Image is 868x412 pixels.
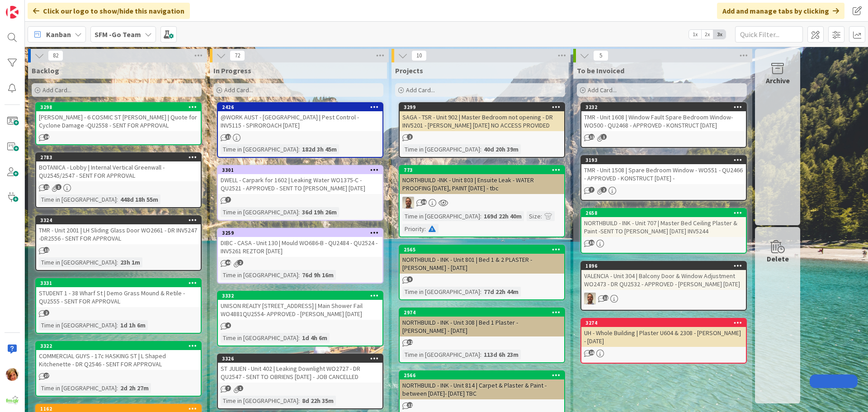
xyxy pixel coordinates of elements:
span: 3x [713,30,726,39]
div: 2426 [222,104,382,110]
div: 2426 [218,103,382,111]
div: COMMERCIAL GUYS - 17c HASKING ST | L Shaped Kitchenette - DR Q2546 - SENT FOR APPROVAL [36,350,201,370]
span: 115 [225,134,231,140]
div: 2658 [581,209,746,217]
div: 3298 [36,103,201,111]
div: 1162 [40,406,201,412]
div: 3274UH - Whole Building | Plaster U604 & 2308 - [PERSON_NAME] - [DATE] [581,319,746,347]
div: 3301DWELL - Carpark for 1602 | Leaking Water WO1375-C - QU2521 - APPROVED - SENT TO [PERSON_NAME]... [218,166,382,194]
a: 3322COMMERCIAL GUYS - 17c HASKING ST | L Shaped Kitchenette - DR Q2546 - SENT FOR APPROVALTime in... [35,341,202,397]
div: 3259 [222,230,382,236]
span: 12 [603,295,609,301]
img: SD [402,197,414,208]
span: Add Card... [588,86,617,94]
span: : [117,320,118,330]
span: : [298,333,300,343]
div: Time in [GEOGRAPHIC_DATA] [402,287,480,297]
span: 72 [230,50,245,61]
div: 2d 2h 27m [118,383,151,393]
div: 36d 19h 26m [300,207,339,217]
div: 2565 [400,246,564,254]
div: 2783 [40,154,201,161]
a: 3301DWELL - Carpark for 1602 | Leaking Water WO1375-C - QU2521 - APPROVED - SENT TO [PERSON_NAME]... [217,165,383,221]
div: 773NORTHBUILD -INK - Unit 803 | Ensuite Leak - WATER PROOFING [DATE], PAINT [DATE] - tbc [400,166,564,194]
span: 1 [237,385,243,391]
span: Backlog [32,66,59,75]
span: 2 [601,187,607,193]
div: TMR - Unit 2001 | LH Sliding Glass Door WO2661 - DR INV5247 -DR2556 - SENT FOR APPROVAL [36,224,201,244]
span: 35 [589,240,594,246]
div: NORTHBUILD - INK - Unit 801 | Bed 1 & 2 PLASTER - [PERSON_NAME] - [DATE] [400,254,564,274]
a: 3298[PERSON_NAME] - 6 COSMIC ST [PERSON_NAME] | Quote for Cyclone Damage -QU2558 - SENT FOR APPROVAL [35,102,202,145]
div: Time in [GEOGRAPHIC_DATA] [221,207,298,217]
div: 3322COMMERCIAL GUYS - 17c HASKING ST | L Shaped Kitchenette - DR Q2546 - SENT FOR APPROVAL [36,342,201,370]
span: Add Card... [42,86,71,94]
div: 2783 [36,153,201,161]
div: NORTHBUILD - INK - Unit 308 | Bed 1 Plaster - [PERSON_NAME] - [DATE] [400,317,564,336]
div: 3332UNISON REALTY [STREET_ADDRESS] | Main Shower Fail WO4881QU2554- APPROVED - [PERSON_NAME] [DATE] [218,292,382,320]
div: 1d 4h 6m [300,333,330,343]
div: 3259 [218,229,382,237]
span: : [117,383,118,393]
div: NORTHBUILD - INK - Unit 707 | Master Bed Ceiling Plaster & Paint -SENT TO [PERSON_NAME] [DATE] IN... [581,217,746,237]
span: : [298,396,300,406]
div: 8d 22h 35m [300,396,336,406]
span: 44 [225,260,231,265]
div: 169d 22h 40m [481,211,524,221]
input: Quick Filter... [735,26,803,43]
div: Time in [GEOGRAPHIC_DATA] [221,333,298,343]
div: Archive [766,75,790,86]
span: 12 [407,402,413,408]
div: Priority [402,224,425,234]
a: 2565NORTHBUILD - INK - Unit 801 | Bed 1 & 2 PLASTER - [PERSON_NAME] - [DATE]Time in [GEOGRAPHIC_D... [399,245,565,300]
div: 3299SAGA - TSR - Unit 902 | Master Bedroom not opening - DR INV5201 - [PERSON_NAME] [DATE] NO ACC... [400,103,564,131]
span: 2 [407,134,413,140]
span: : [480,287,481,297]
div: Time in [GEOGRAPHIC_DATA] [221,270,298,280]
div: 3326 [222,355,382,362]
div: 1896 [581,262,746,270]
a: 2974NORTHBUILD - INK - Unit 308 | Bed 1 Plaster - [PERSON_NAME] - [DATE]Time in [GEOGRAPHIC_DATA]... [399,308,565,363]
span: 7 [225,197,231,203]
div: 182d 3h 45m [300,144,339,154]
div: 3324TMR - Unit 2001 | LH Sliding Glass Door WO2661 - DR INV5247 -DR2556 - SENT FOR APPROVAL [36,216,201,244]
div: UH - Whole Building | Plaster U604 & 2308 - [PERSON_NAME] - [DATE] [581,327,746,347]
div: Size [527,211,541,221]
div: VALENCIA - Unit 304 | Balcony Door & Window Adjustment WO2473 - DR QU2532 - APPROVED - [PERSON_NA... [581,270,746,290]
div: 2974 [400,308,564,317]
img: KD [6,368,19,381]
span: : [117,194,118,204]
div: 3322 [36,342,201,350]
div: 1896VALENCIA - Unit 304 | Balcony Door & Window Adjustment WO2473 - DR QU2532 - APPROVED - [PERSO... [581,262,746,290]
span: 16 [589,350,594,355]
div: 3331STUDENT 1 - 38 Wharf St | Demo Grass Mound & Retile - QU2555 - SENT FOR APPROVAL [36,279,201,307]
div: SD [400,197,564,208]
span: 2 [237,260,243,265]
div: 3331 [40,280,201,286]
div: NORTHBUILD - INK - Unit 814 | Carpet & Plaster & Paint - between [DATE]- [DATE] TBC [400,379,564,399]
b: SFM -Go Team [94,30,141,39]
img: avatar [6,393,19,406]
div: Time in [GEOGRAPHIC_DATA] [402,350,480,360]
span: : [298,207,300,217]
a: 2426@WORK AUST - [GEOGRAPHIC_DATA] | Pest Control - INV5115 - SPIROROACH [DATE]Time in [GEOGRAPHI... [217,102,383,158]
span: 9 [407,276,413,282]
a: 3326ST JULIEN - Unit 402 | Leaking Downlight WO2727 - DR QU2547 - SENT TO OBRIENS [DATE] - JOB CA... [217,354,383,409]
div: 448d 18h 55m [118,194,160,204]
a: 3324TMR - Unit 2001 | LH Sliding Glass Door WO2661 - DR INV5247 -DR2556 - SENT FOR APPROVALTime i... [35,215,202,271]
span: 10 [411,50,427,61]
span: 27 [43,373,49,379]
div: SAGA - TSR - Unit 902 | Master Bedroom not opening - DR INV5201 - [PERSON_NAME] [DATE] NO ACCESS ... [400,111,564,131]
span: : [298,270,300,280]
div: 3322 [40,343,201,349]
div: NORTHBUILD -INK - Unit 803 | Ensuite Leak - WATER PROOFING [DATE], PAINT [DATE] - tbc [400,174,564,194]
a: 3193TMR - Unit 1508 | Spare Bedroom Window - WO551 - QU2466 - APPROVED - KONSTRUCT [DATE] - [580,155,747,201]
div: 3326ST JULIEN - Unit 402 | Leaking Downlight WO2727 - DR QU2547 - SENT TO OBRIENS [DATE] - JOB CA... [218,355,382,383]
div: 3259DIBC - CASA - Unit 130 | Mould WO686-B - QU2484 - QU2524 - INV5261 REZTOR [DATE] [218,229,382,257]
div: 3298[PERSON_NAME] - 6 COSMIC ST [PERSON_NAME] | Quote for Cyclone Damage -QU2558 - SENT FOR APPROVAL [36,103,201,131]
div: 3332 [218,292,382,300]
div: Time in [GEOGRAPHIC_DATA] [39,194,117,204]
div: 3299 [400,103,564,111]
div: 3324 [36,216,201,224]
a: 3332UNISON REALTY [STREET_ADDRESS] | Main Shower Fail WO4881QU2554- APPROVED - [PERSON_NAME] [DAT... [217,291,383,346]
